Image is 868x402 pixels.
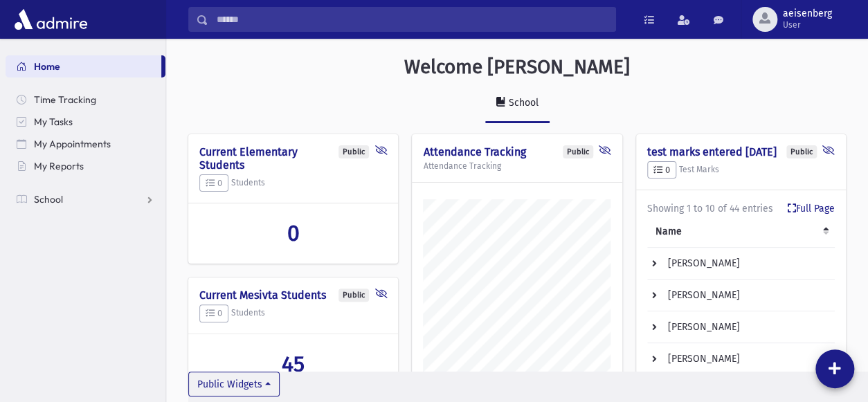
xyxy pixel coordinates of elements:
[338,145,369,158] div: Public
[783,8,832,19] span: aeisenberg
[506,97,539,109] div: School
[647,311,835,343] td: [PERSON_NAME]
[199,174,387,192] h5: Students
[199,351,387,377] a: 45
[287,220,300,246] span: 0
[199,220,387,246] a: 0
[647,161,835,179] h5: Test Marks
[206,308,222,318] span: 0
[199,289,387,302] h4: Current Mesivta Students
[653,165,670,175] span: 0
[34,193,63,205] span: School
[6,89,165,111] a: Time Tracking
[199,304,228,322] button: 0
[647,145,835,158] h4: test marks entered [DATE]
[485,84,550,123] a: School
[206,178,222,188] span: 0
[188,372,280,396] button: Public Widgets
[404,55,630,79] h3: Welcome [PERSON_NAME]
[199,304,387,322] h5: Students
[6,188,165,210] a: School
[6,155,165,177] a: My Reports
[34,160,84,172] span: My Reports
[208,7,615,32] input: Search
[34,60,60,73] span: Home
[34,116,73,128] span: My Tasks
[6,55,161,77] a: Home
[783,19,832,30] span: User
[11,6,91,33] img: AdmirePro
[6,111,165,133] a: My Tasks
[282,351,305,377] span: 45
[423,161,611,171] h5: Attendance Tracking
[34,138,111,150] span: My Appointments
[423,145,611,158] h4: Attendance Tracking
[647,216,835,248] th: Name
[338,289,369,302] div: Public
[199,145,387,172] h4: Current Elementary Students
[647,248,835,280] td: [PERSON_NAME]
[786,145,817,158] div: Public
[788,201,835,216] a: Full Page
[647,280,835,311] td: [PERSON_NAME]
[563,145,593,158] div: Public
[6,133,165,155] a: My Appointments
[647,201,835,216] div: Showing 1 to 10 of 44 entries
[34,93,96,106] span: Time Tracking
[199,174,228,192] button: 0
[647,343,835,375] td: [PERSON_NAME]
[647,161,676,179] button: 0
